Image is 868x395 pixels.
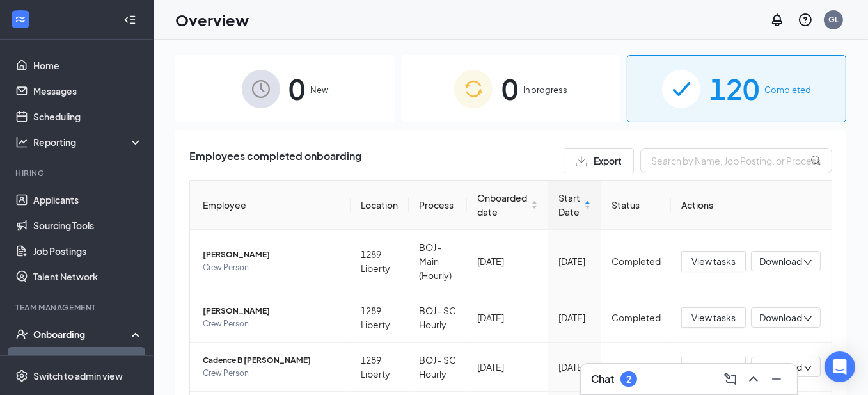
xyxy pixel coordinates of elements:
[190,181,351,230] th: Employee
[33,213,143,238] a: Sourcing Tools
[15,328,28,341] svg: UserCheck
[759,360,802,374] span: Download
[477,254,538,268] div: [DATE]
[33,238,143,264] a: Job Postings
[558,191,581,219] span: Start Date
[766,369,787,389] button: Minimize
[409,181,466,230] th: Process
[612,254,661,268] div: Completed
[691,310,736,325] span: View tasks
[612,360,661,374] div: Completed
[409,230,466,293] td: BOJ - Main (Hourly)
[123,13,136,26] svg: Collapse
[803,258,812,267] span: down
[803,314,812,323] span: down
[523,83,567,96] span: In progress
[351,343,409,392] td: 1289 Liberty
[351,293,409,343] td: 1289 Liberty
[289,67,306,111] span: 0
[15,136,28,149] svg: Analysis
[351,230,409,293] td: 1289 Liberty
[467,181,548,230] th: Onboarded date
[720,369,741,389] button: ComposeMessage
[311,83,329,96] span: New
[681,251,746,271] button: View tasks
[681,307,746,328] button: View tasks
[671,181,832,230] th: Actions
[691,254,736,268] span: View tasks
[477,191,528,219] span: Onboarded date
[501,67,518,111] span: 0
[640,148,832,173] input: Search by Name, Job Posting, or Process
[33,369,123,382] div: Switch to admin view
[189,148,361,173] span: Employees completed onboarding
[203,305,340,318] span: [PERSON_NAME]
[175,9,249,31] h1: Overview
[203,261,340,274] span: Crew Person
[798,12,813,28] svg: QuestionInfo
[203,248,340,261] span: [PERSON_NAME]
[15,168,140,179] div: Hiring
[33,78,143,104] a: Messages
[203,318,340,330] span: Crew Person
[477,360,538,374] div: [DATE]
[764,83,811,96] span: Completed
[558,254,591,268] div: [DATE]
[564,148,634,173] button: Export
[626,374,631,385] div: 2
[825,351,855,382] div: Open Intercom Messenger
[558,360,591,374] div: [DATE]
[591,372,614,386] h3: Chat
[477,310,538,325] div: [DATE]
[803,364,812,373] span: down
[769,12,785,28] svg: Notifications
[409,343,466,392] td: BOJ - SC Hourly
[33,52,143,78] a: Home
[691,360,736,374] span: View tasks
[351,181,409,230] th: Location
[33,136,143,149] div: Reporting
[409,293,466,343] td: BOJ - SC Hourly
[33,347,143,373] a: Overview
[828,14,839,25] div: GL
[759,311,802,325] span: Download
[612,310,661,325] div: Completed
[769,371,784,387] svg: Minimize
[203,354,340,367] span: Cadence B [PERSON_NAME]
[33,264,143,289] a: Talent Network
[723,371,738,387] svg: ComposeMessage
[594,156,622,165] span: Export
[14,13,27,26] svg: WorkstreamLogo
[759,255,802,268] span: Download
[681,357,746,377] button: View tasks
[33,187,143,213] a: Applicants
[15,369,28,382] svg: Settings
[743,369,764,389] button: ChevronUp
[746,371,761,387] svg: ChevronUp
[203,367,340,380] span: Crew Person
[558,310,591,325] div: [DATE]
[709,67,759,111] span: 120
[33,104,143,129] a: Scheduling
[601,181,671,230] th: Status
[15,302,140,313] div: Team Management
[33,328,132,341] div: Onboarding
